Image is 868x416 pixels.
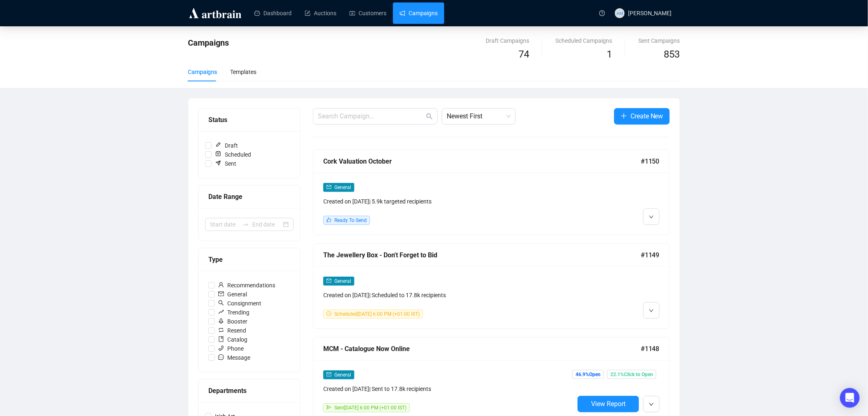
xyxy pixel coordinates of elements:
span: General [215,290,250,299]
span: General [334,185,351,190]
img: logo [188,7,243,20]
div: Created on [DATE] | 5.9k targeted recipients [323,197,574,206]
span: General [334,372,351,378]
div: Sent Campaigns [638,36,680,45]
span: down [649,215,654,220]
span: rise [218,309,224,315]
div: Scheduled Campaigns [555,36,612,45]
span: Booster [215,317,251,326]
div: MCM - Catalogue Now Online [323,344,641,354]
input: End date [252,220,281,229]
span: General [334,278,351,284]
span: Sent [212,159,240,168]
span: clock-circle [327,311,331,316]
span: 1 [607,49,612,60]
span: like [327,217,331,222]
div: Departments [208,386,290,396]
input: Start date [210,220,239,229]
span: Resend [215,326,249,335]
a: The Jewellery Box - Don't Forget to Bid#1149mailGeneralCreated on [DATE]| Scheduled to 17.8k reci... [313,243,670,329]
span: book [218,336,224,342]
div: Campaigns [188,67,217,76]
span: Catalog [215,335,251,344]
div: Cork Valuation October [323,156,641,166]
span: to [242,221,249,228]
a: Auctions [305,2,336,24]
span: swap-right [242,221,249,228]
div: Templates [230,67,256,76]
span: 853 [664,49,680,60]
div: Open Intercom Messenger [840,388,860,408]
span: 22.1% Click to Open [607,370,656,379]
span: mail [218,291,224,297]
span: Recommendations [215,281,279,290]
span: search [426,113,433,120]
div: Status [208,115,290,125]
span: search [218,300,224,306]
span: Scheduled [DATE] 6:00 PM (+01:00 IST) [334,311,420,317]
span: send [327,405,331,410]
span: #1148 [641,344,660,354]
span: Phone [215,344,247,353]
button: Create New [614,108,670,125]
span: Create New [630,111,663,121]
span: Consignment [215,299,265,308]
a: Dashboard [254,2,292,24]
span: #1149 [641,250,660,260]
span: [PERSON_NAME] [628,10,672,16]
div: Date Range [208,192,290,202]
span: Message [215,353,254,362]
span: mail [327,278,331,283]
div: Created on [DATE] | Scheduled to 17.8k recipients [323,291,574,300]
span: AM [617,9,623,16]
span: Scheduled [212,150,254,159]
span: Sent [DATE] 6:00 PM (+01:00 IST) [334,405,407,411]
span: retweet [218,327,224,333]
div: The Jewellery Box - Don't Forget to Bid [323,250,641,260]
span: #1150 [641,156,660,166]
span: down [649,308,654,313]
span: mail [327,372,331,377]
span: Ready To Send [334,217,367,223]
span: Newest First [447,109,511,124]
a: Customers [349,2,386,24]
span: 46.9% Open [572,370,604,379]
span: question-circle [599,10,605,16]
button: View Report [578,396,639,412]
span: mail [327,185,331,190]
a: Campaigns [400,2,438,24]
span: Campaigns [188,38,229,48]
span: phone [218,345,224,351]
span: user [218,282,224,288]
span: plus [621,113,627,119]
div: Draft Campaigns [486,36,529,45]
span: rocket [218,318,224,324]
span: Trending [215,308,253,317]
span: View Report [591,400,626,408]
span: Draft [212,141,241,150]
span: down [649,402,654,407]
span: message [218,354,224,360]
span: 74 [519,49,529,60]
a: Cork Valuation October#1150mailGeneralCreated on [DATE]| 5.9k targeted recipientslikeReady To Send [313,150,670,235]
div: Type [208,254,290,265]
div: Created on [DATE] | Sent to 17.8k recipients [323,384,574,393]
input: Search Campaign... [318,111,425,121]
